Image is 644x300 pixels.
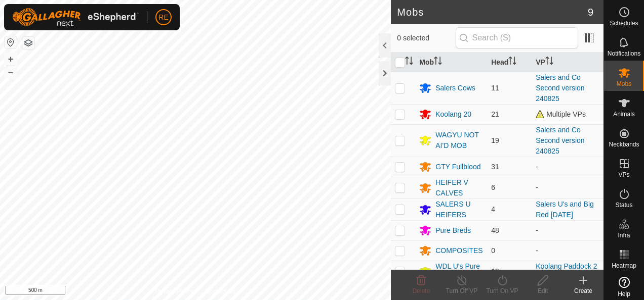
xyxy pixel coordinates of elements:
[435,162,480,172] div: GTY Fullblood
[491,110,499,118] span: 21
[563,286,603,295] div: Create
[618,232,630,238] span: Infra
[532,220,603,240] td: -
[487,53,532,72] th: Head
[536,262,597,281] a: Koolang Paddock 2 [DATE]
[435,225,471,236] div: Pure Breds
[413,287,430,294] span: Delete
[609,141,639,147] span: Neckbands
[5,66,17,78] button: –
[536,110,586,118] span: Multiple VPs
[158,12,168,23] span: RE
[617,81,631,87] span: Mobs
[491,163,499,171] span: 31
[405,58,413,66] p-sorticon: Activate to sort
[12,8,139,26] img: Gallagher Logo
[435,177,483,198] div: HEIFER V CALVES
[435,83,475,93] div: Salers Cows
[545,58,553,66] p-sorticon: Activate to sort
[434,58,442,66] p-sorticon: Activate to sort
[5,53,17,65] button: +
[491,226,499,234] span: 48
[536,126,585,155] a: Salers and Co Second version 240825
[491,183,495,191] span: 6
[397,33,455,43] span: 0 selected
[491,84,499,92] span: 11
[435,199,483,220] div: SALERS U HEIFERS
[206,287,235,296] a: Contact Us
[441,286,482,295] div: Turn Off VP
[491,205,495,213] span: 4
[532,53,603,72] th: VP
[491,267,499,275] span: 13
[456,27,578,48] input: Search (S)
[22,37,34,49] button: Map Layers
[532,157,603,177] td: -
[612,263,636,269] span: Heatmap
[613,111,635,117] span: Animals
[536,200,594,219] a: Salers U's and Big Red [DATE]
[608,51,640,57] span: Notifications
[615,202,632,208] span: Status
[532,240,603,261] td: -
[415,53,487,72] th: Mob
[522,286,563,295] div: Edit
[491,136,499,144] span: 19
[610,20,638,26] span: Schedules
[397,6,588,18] h2: Mobs
[435,261,483,282] div: WDL U's Pure Bred
[508,58,516,66] p-sorticon: Activate to sort
[435,245,482,256] div: COMPOSITES
[482,286,522,295] div: Turn On VP
[5,36,17,48] button: Reset Map
[491,246,495,255] span: 0
[435,130,483,151] div: WAGYU NOT AI'D MOB
[588,5,593,20] span: 9
[435,109,471,120] div: Koolang 20
[618,291,630,297] span: Help
[536,73,585,103] a: Salers and Co Second version 240825
[618,172,629,178] span: VPs
[532,177,603,198] td: -
[155,287,193,296] a: Privacy Policy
